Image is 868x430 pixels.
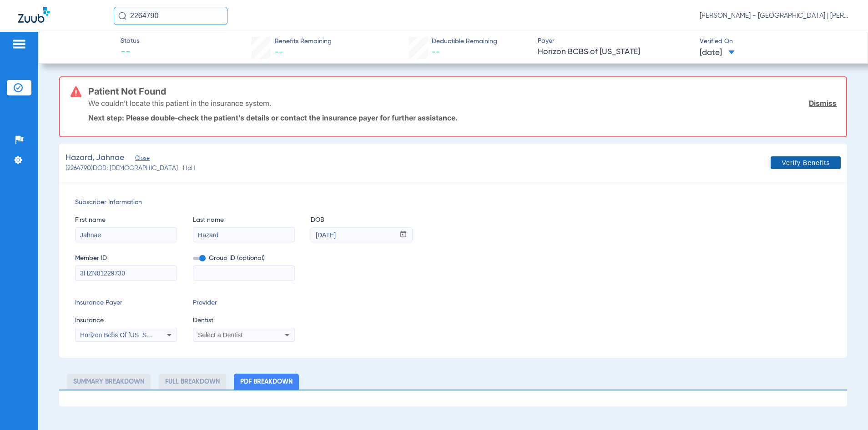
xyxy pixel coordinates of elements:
[118,12,126,20] img: Search Icon
[80,331,164,339] span: Horizon Bcbs Of [US_STATE]
[75,316,177,325] span: Insurance
[75,198,832,207] span: Subscriber Information
[538,36,691,46] span: Payer
[135,155,143,164] span: Close
[159,374,226,390] li: Full Breakdown
[538,46,691,58] span: Horizon BCBS of [US_STATE]
[771,156,841,169] button: Verify Benefits
[88,99,271,108] p: We couldn’t locate this patient in the insurance system.
[18,7,50,23] img: Zuub Logo
[234,374,299,390] li: PDF Breakdown
[121,36,139,46] span: Status
[432,48,440,56] span: --
[75,298,177,308] span: Insurance Payer
[75,254,177,263] span: Member ID
[88,87,837,96] h3: Patient Not Found
[700,11,850,20] span: [PERSON_NAME] - [GEOGRAPHIC_DATA] | [PERSON_NAME]
[198,331,242,339] span: Select a Dentist
[67,374,151,390] li: Summary Breakdown
[121,46,139,59] span: --
[88,113,837,122] p: Next step: Please double-check the patient’s details or contact the insurance payer for further a...
[114,7,227,25] input: Search for patients
[700,37,853,46] span: Verified On
[66,164,196,173] span: (2264790) DOB: [DEMOGRAPHIC_DATA] - HoH
[193,298,295,308] span: Provider
[275,48,283,56] span: --
[75,215,177,225] span: First name
[782,159,830,166] span: Verify Benefits
[193,254,295,263] span: Group ID (optional)
[809,99,837,108] a: Dismiss
[823,386,868,430] iframe: Chat Widget
[275,37,332,46] span: Benefits Remaining
[700,47,735,59] span: [DATE]
[71,86,81,97] img: error-icon
[311,215,413,225] span: DOB
[394,228,412,242] button: Open calendar
[66,152,124,164] span: Hazard, Jahnae
[12,39,26,50] img: hamburger-icon
[193,316,295,325] span: Dentist
[432,37,497,46] span: Deductible Remaining
[193,215,295,225] span: Last name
